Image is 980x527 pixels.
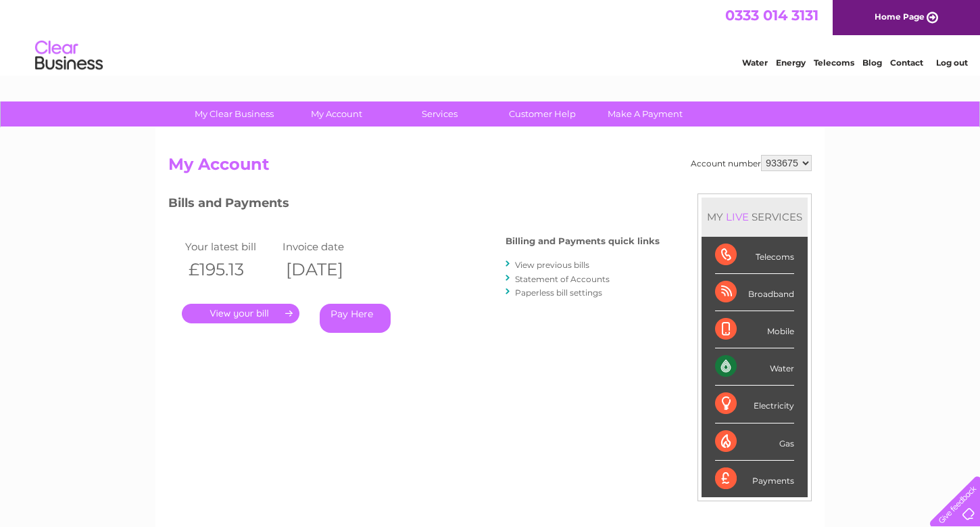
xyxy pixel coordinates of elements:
div: Water [715,348,794,386]
a: . [182,304,299,323]
a: Water [742,58,768,68]
div: Broadband [715,274,794,311]
h3: Bills and Payments [168,193,660,217]
a: Log out [936,58,968,68]
div: Payments [715,461,794,497]
a: Contact [890,58,923,68]
div: Gas [715,423,794,461]
a: View previous bills [515,260,589,270]
div: Mobile [715,311,794,348]
a: Statement of Accounts [515,274,610,284]
a: My Clear Business [178,101,290,127]
a: 0333 014 3131 [725,7,818,24]
a: Energy [776,58,806,68]
div: MY SERVICES [702,198,808,236]
div: Telecoms [715,237,794,274]
a: My Account [281,101,393,127]
th: £195.13 [182,256,279,283]
a: Pay Here [320,304,391,333]
a: Customer Help [487,101,598,127]
img: logo.png [34,35,103,76]
div: Account number [691,155,812,171]
div: LIVE [723,210,752,223]
h4: Billing and Payments quick links [506,236,660,246]
a: Blog [862,58,882,68]
th: [DATE] [279,256,376,283]
a: Paperless bill settings [515,288,602,298]
a: Telecoms [814,58,854,68]
div: Electricity [715,386,794,423]
td: Invoice date [279,237,376,256]
a: Services [384,101,495,127]
td: Your latest bill [182,237,279,256]
h2: My Account [168,155,812,181]
div: Clear Business is a trading name of Verastar Limited (registered in [GEOGRAPHIC_DATA] No. 3667643... [172,7,810,66]
a: Make A Payment [589,101,701,127]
